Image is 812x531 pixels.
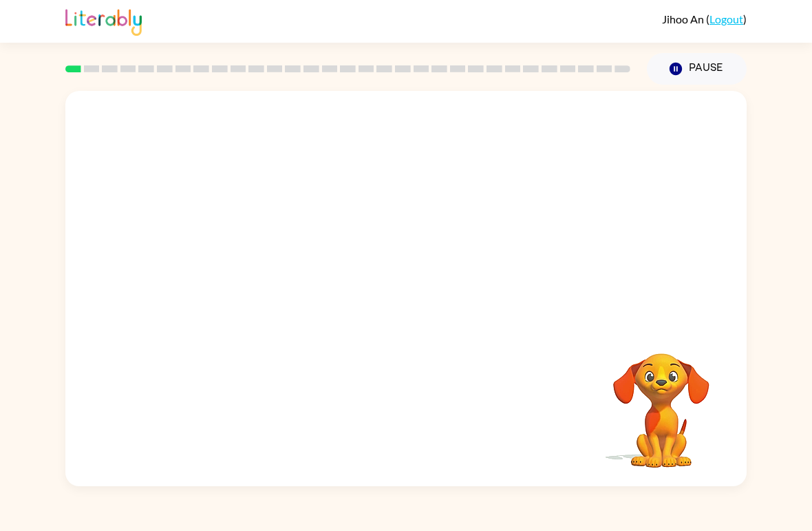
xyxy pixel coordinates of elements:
[592,332,730,470] video: Your browser must support playing .mp4 files to use Literably. Please try using another browser.
[709,12,743,25] a: Logout
[662,12,747,25] div: ( )
[65,6,142,36] img: Literably
[662,12,706,25] span: Jihoo An
[647,53,747,85] button: Pause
